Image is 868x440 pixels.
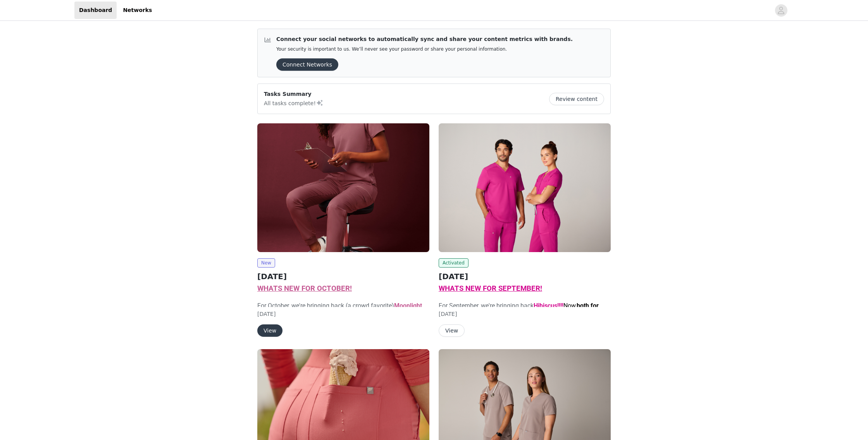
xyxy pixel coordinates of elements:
span: New [257,258,275,268]
p: Your security is important to us. We’ll never see your password or share your personal information. [276,46,573,52]
span: For September, we're bringing back [439,302,606,328]
h2: [DATE] [257,271,429,282]
a: View [439,328,465,334]
button: Review content [549,93,604,105]
button: Connect Networks [276,58,338,71]
button: View [439,324,465,337]
a: Dashboard [74,2,117,19]
p: All tasks complete! [264,98,324,107]
span: WHATS NEW FOR SEPTEMBER! [439,284,542,293]
button: View [257,324,282,337]
p: Connect your social networks to automatically sync and share your content metrics with brands. [276,35,573,43]
h2: [DATE] [439,271,611,282]
strong: Hibiscus!!!! [534,302,563,309]
p: Tasks Summary [264,90,324,98]
span: [DATE] [257,311,276,317]
a: View [257,328,282,334]
div: avatar [777,4,785,17]
span: Activated [439,258,468,268]
a: Networks [118,2,157,19]
span: [DATE] [439,311,457,317]
span: WHATS NEW FOR OCTOBER! [257,284,352,293]
span: For October, we're bringing back (a crowd favorite) [257,302,427,319]
img: Fabletics Scrubs [439,123,611,252]
img: Fabletics Scrubs [257,123,429,252]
